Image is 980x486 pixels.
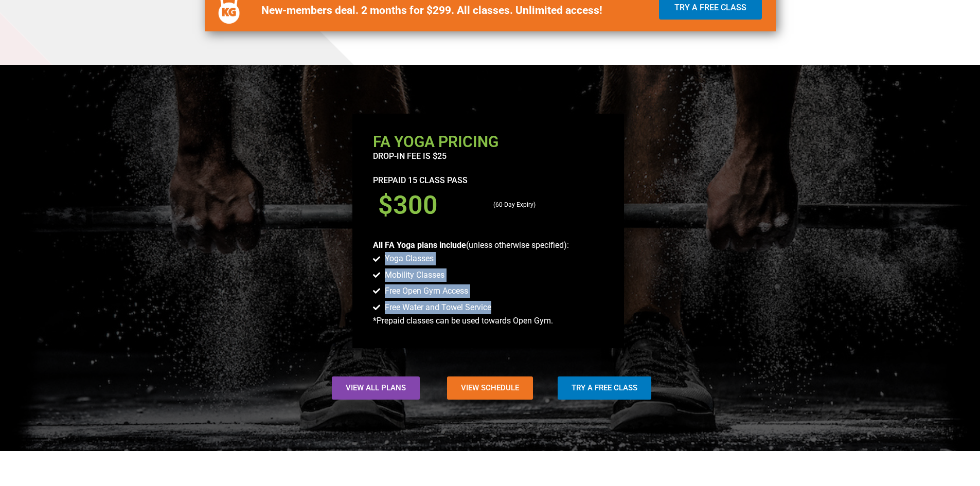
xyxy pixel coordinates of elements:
[373,150,603,163] p: drop-in fee is $25
[461,384,519,392] span: View Schedule
[373,134,603,150] h2: FA Yoga Pricing
[373,239,603,252] p: (unless otherwise specified):
[493,200,598,210] p: (60-Day Expiry)
[558,376,651,400] a: Try a Free Class
[373,240,466,250] b: All FA Yoga plans include
[674,4,746,12] span: Try a Free Class
[382,301,491,314] span: Free Water and Towel Service
[373,314,603,328] p: *Prepaid classes can be used towards Open Gym.
[447,376,533,400] a: View Schedule
[332,376,420,400] a: View All Plans
[382,252,434,265] span: Yoga Classes
[346,384,406,392] span: View All Plans
[378,192,483,218] h3: $300
[261,4,602,16] b: New-members deal. 2 months for $299. All classes. Unlimited access!
[572,384,637,392] span: Try a Free Class
[382,284,468,298] span: Free Open Gym Access
[382,268,444,282] span: Mobility Classes
[373,174,603,187] p: Prepaid 15 Class Pass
